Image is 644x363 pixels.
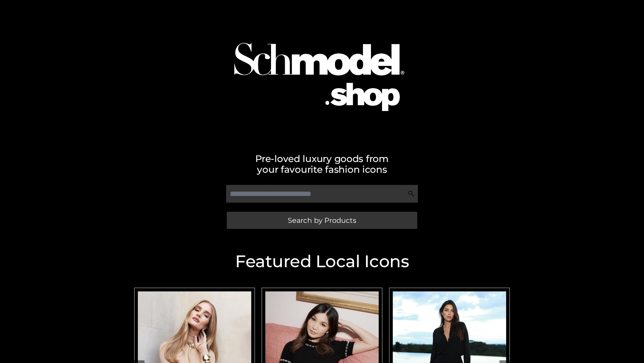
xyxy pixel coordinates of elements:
span: Search by Products [288,217,356,224]
a: Search by Products [227,212,417,229]
h2: Pre-loved luxury goods from your favourite fashion icons [131,153,513,175]
img: Search Icon [408,190,415,197]
h2: Featured Local Icons​ [131,253,513,270]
